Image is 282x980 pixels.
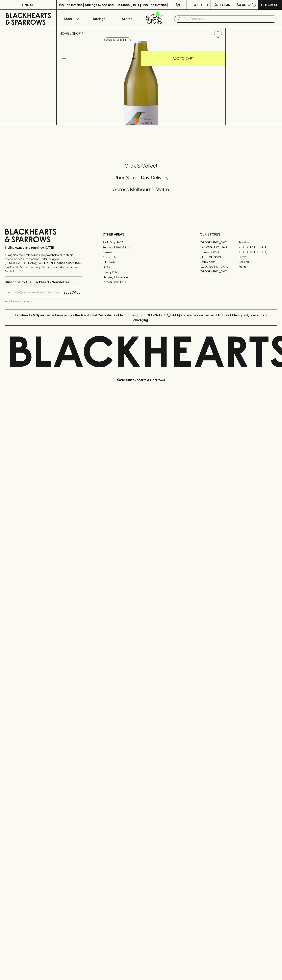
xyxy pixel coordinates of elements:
a: Shipping Information [102,275,180,279]
a: [GEOGRAPHIC_DATA] [200,240,238,245]
p: OUR STORES [200,232,277,237]
p: Stores [122,16,132,21]
p: We will never spam you [5,299,82,303]
p: FIND US [22,2,34,7]
h5: Click & Collect [5,163,277,169]
img: 37271.png [57,41,225,125]
strong: Liquor License #32064953 [44,261,81,265]
a: [GEOGRAPHIC_DATA] [238,250,277,254]
a: Bottle Drop FAQ's [102,240,180,245]
h5: Uber Same-Day Delivery [5,174,277,181]
p: It is against the law to sell or supply alcohol to, or to obtain alcohol on behalf of a person un... [5,253,82,273]
a: Braddon [238,240,277,245]
button: SUBSCRIBE [62,288,82,297]
a: Fitzroy North [200,259,238,264]
a: HOME [60,32,69,35]
p: Subscribe to The Blackhearts Newsletter [5,280,82,285]
button: ADD TO CART [141,51,225,66]
a: Geelong [238,259,277,264]
p: OTHER AREAS [102,232,180,237]
a: Brunswick West [200,250,238,254]
a: Tastings [85,10,113,28]
a: [GEOGRAPHIC_DATA] [200,264,238,269]
a: Privacy Policy [102,270,180,275]
a: FAQ's [102,265,180,270]
p: ADD TO CART [173,56,194,61]
p: $0.00 [237,2,246,7]
p: Wishlist [194,2,209,7]
a: [GEOGRAPHIC_DATA] [238,245,277,250]
a: [GEOGRAPHIC_DATA] [200,269,238,274]
p: Tastings [92,16,105,21]
input: Try "Pinot noir" [184,16,274,22]
p: Login [220,2,230,7]
button: Add to wishlist [212,29,224,40]
div: Call to action block [5,146,277,214]
p: Shop [64,16,72,21]
a: Contact Us [102,255,180,260]
a: [GEOGRAPHIC_DATA] [200,245,238,250]
a: SHOP [72,32,81,35]
p: Sibling owned and run since [DATE] [5,246,82,250]
a: Stores [113,10,141,28]
a: Terms & Conditions [102,280,180,285]
button: Add to wishlist [104,38,131,42]
a: [PERSON_NAME] [200,254,238,259]
a: Business & Bulk Gifting [102,245,180,250]
p: SUBSCRIBE [63,290,80,295]
input: e.g. jane@blackheartsandsparrows.com.au [8,289,62,296]
a: Gift Cards [102,260,180,265]
a: Fitzroy [238,254,277,259]
p: Blackhearts & Sparrows acknowledges the traditional Custodians of land throughout [GEOGRAPHIC_DAT... [8,313,274,322]
a: Careers [102,250,180,255]
a: Prahran [238,264,277,269]
h5: Across Melbourne Metro [5,186,277,193]
p: Checkout [261,2,279,7]
p: 0 [253,4,255,6]
button: Shop [57,10,85,28]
